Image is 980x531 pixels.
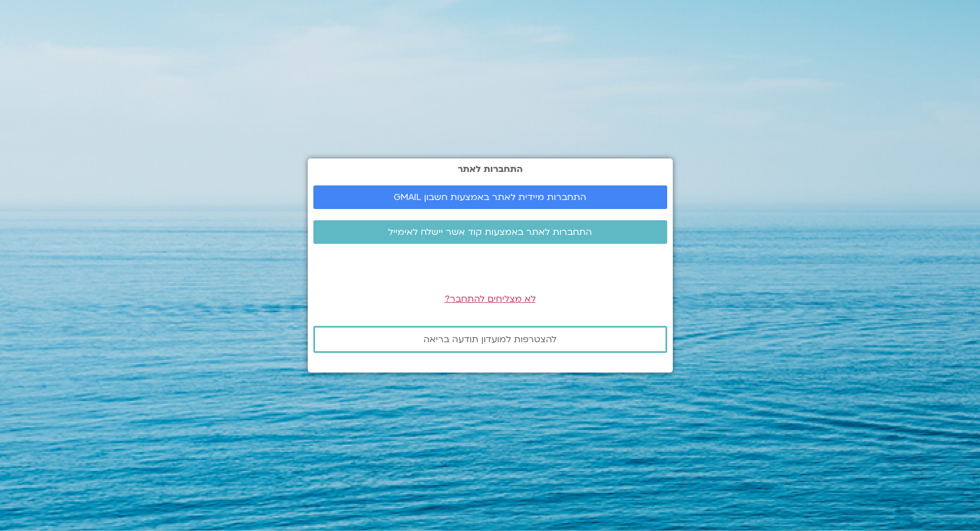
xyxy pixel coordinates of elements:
span: התחברות מיידית לאתר באמצעות חשבון GMAIL [394,192,586,202]
a: התחברות מיידית לאתר באמצעות חשבון GMAIL [313,185,667,209]
span: להצטרפות למועדון תודעה בריאה [423,334,557,344]
a: לא מצליחים להתחבר? [445,293,536,305]
a: התחברות לאתר באמצעות קוד אשר יישלח לאימייל [313,220,667,244]
h2: התחברות לאתר [313,164,667,174]
span: התחברות לאתר באמצעות קוד אשר יישלח לאימייל [388,227,592,237]
a: להצטרפות למועדון תודעה בריאה [313,326,667,353]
